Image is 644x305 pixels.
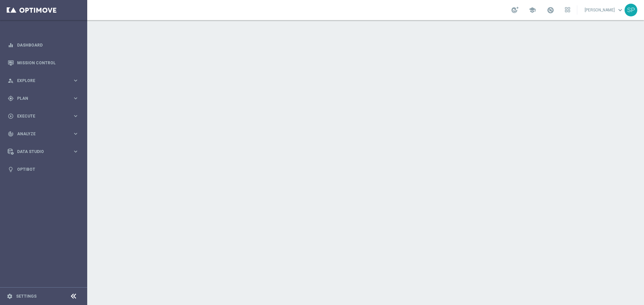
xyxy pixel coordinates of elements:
div: Plan [8,95,72,101]
i: keyboard_arrow_right [72,113,79,119]
button: equalizer Dashboard [7,43,79,48]
i: keyboard_arrow_right [72,95,79,101]
i: keyboard_arrow_right [72,148,79,155]
button: person_search Explore keyboard_arrow_right [7,78,79,83]
button: Data Studio keyboard_arrow_right [7,149,79,154]
i: lightbulb [8,166,14,172]
i: equalizer [8,42,14,48]
i: play_circle_outline [8,113,14,119]
i: keyboard_arrow_right [72,131,79,137]
div: Optibot [8,160,79,178]
a: Settings [16,294,37,298]
span: Execute [17,114,72,118]
div: SP [625,4,637,16]
a: Optibot [17,160,79,178]
div: Data Studio [8,149,72,155]
div: Execute [8,113,72,119]
a: Mission Control [17,54,79,72]
span: Explore [17,79,72,83]
div: Dashboard [8,36,79,54]
div: Explore [8,78,72,84]
button: play_circle_outline Execute keyboard_arrow_right [7,113,79,119]
i: settings [7,293,13,299]
i: gps_fixed [8,95,14,101]
a: [PERSON_NAME]keyboard_arrow_down [584,5,625,15]
span: Analyze [17,132,72,136]
button: Mission Control [7,60,79,66]
div: Mission Control [8,54,79,72]
button: track_changes Analyze keyboard_arrow_right [7,131,79,137]
button: lightbulb Optibot [7,167,79,172]
span: school [529,6,536,14]
a: Dashboard [17,36,79,54]
div: Analyze [8,131,72,137]
span: keyboard_arrow_down [616,6,624,14]
button: gps_fixed Plan keyboard_arrow_right [7,96,79,101]
i: track_changes [8,131,14,137]
span: Plan [17,96,72,100]
i: keyboard_arrow_right [72,77,79,84]
span: Data Studio [17,150,72,154]
i: person_search [8,78,14,84]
